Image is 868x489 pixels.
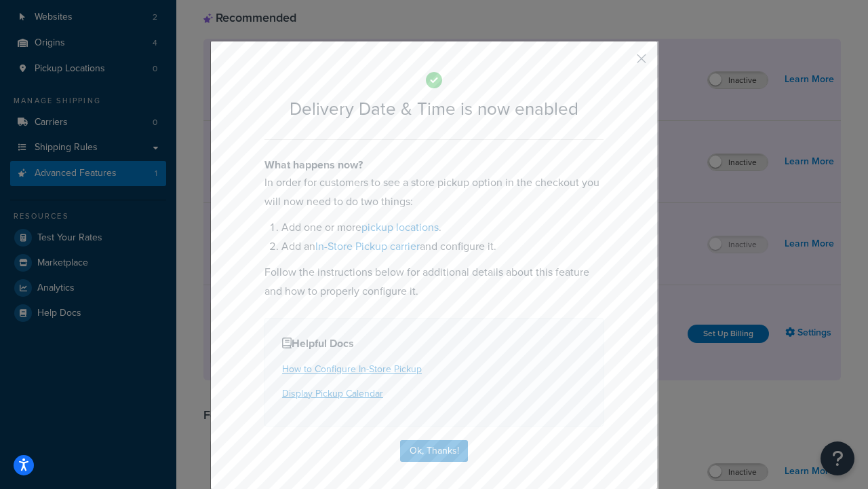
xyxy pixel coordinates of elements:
[282,336,586,352] h4: Helpful Docs
[282,362,422,376] a: How to Configure In-Store Pickup
[264,99,604,119] h2: Delivery Date & Time is now enabled
[264,263,604,301] p: Follow the instructions below for additional details about this feature and how to properly confi...
[361,219,439,235] a: pickup locations
[264,157,604,173] h4: What happens now?
[281,218,604,237] li: Add one or more .
[264,173,604,211] p: In order for customers to see a store pickup option in the checkout you will now need to do two t...
[281,237,604,256] li: Add an and configure it.
[315,238,420,254] a: In-Store Pickup carrier
[400,440,468,462] button: Ok, Thanks!
[282,386,383,401] a: Display Pickup Calendar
